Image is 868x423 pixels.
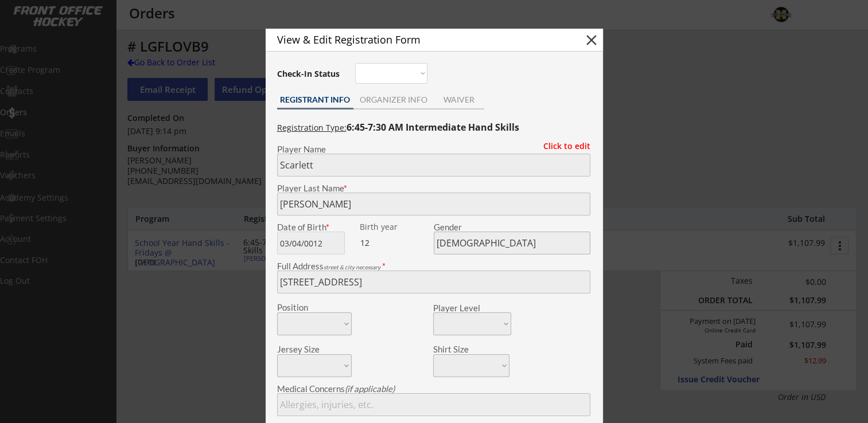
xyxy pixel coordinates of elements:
button: close [583,32,600,49]
div: Medical Concerns [277,385,590,393]
div: Full Address [277,262,590,271]
div: Shirt Size [433,345,492,354]
div: Click to edit [535,142,590,150]
div: Gender [434,223,590,232]
input: Street, City, Province/State [277,271,590,293]
em: (if applicable) [345,383,395,394]
div: Date of Birth [277,223,352,232]
div: ORGANIZER INFO [353,96,434,104]
div: Check-In Status [277,70,342,78]
div: Position [277,303,336,312]
div: Jersey Size [277,345,336,354]
div: View & Edit Registration Form [277,34,563,45]
u: Registration Type: [277,122,347,133]
input: Allergies, injuries, etc. [277,393,590,416]
div: Player Level [433,304,511,312]
div: WAIVER [434,96,484,104]
div: 12 [360,237,432,249]
div: Player Last Name [277,184,590,193]
div: REGISTRANT INFO [277,96,353,104]
div: We are transitioning the system to collect and store date of birth instead of just birth year to ... [360,223,431,232]
div: Birth year [360,223,431,231]
em: street & city necessary [324,264,380,271]
strong: 6:45-7:30 AM Intermediate Hand Skills [347,121,519,134]
div: Player Name [277,145,590,154]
